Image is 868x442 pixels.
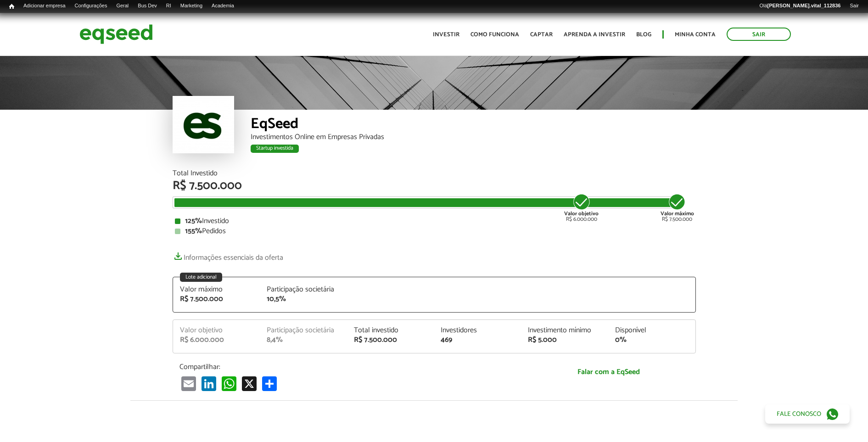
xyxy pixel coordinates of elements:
[185,215,202,227] strong: 125%
[180,336,253,344] div: R$ 6.000.000
[173,180,696,192] div: R$ 7.500.000
[180,286,253,293] div: Valor máximo
[564,32,625,38] a: Aprenda a investir
[162,2,176,10] a: RI
[260,376,279,391] a: Compartilhar
[200,376,218,391] a: LinkedIn
[267,296,340,303] div: 10,5%
[354,327,427,334] div: Total investido
[175,218,694,225] div: Investido
[675,32,716,38] a: Minha conta
[661,193,694,222] div: R$ 7.500.000
[251,117,696,134] div: EqSeed
[530,32,553,38] a: Captar
[267,327,340,334] div: Participação societária
[615,327,689,334] div: Disponível
[179,376,198,391] a: Email
[636,32,651,38] a: Blog
[845,2,863,10] a: Sair
[5,2,19,11] a: Início
[441,336,514,344] div: 469
[179,363,515,371] p: Compartilhar:
[528,336,601,344] div: R$ 5.000
[70,2,112,10] a: Configurações
[173,170,696,177] div: Total Investido
[180,296,253,303] div: R$ 7.500.000
[528,327,601,334] div: Investimento mínimo
[173,249,283,262] a: Informações essenciais da oferta
[19,2,70,10] a: Adicionar empresa
[767,3,841,8] strong: [PERSON_NAME].vital_112836
[251,145,299,153] div: Startup investida
[79,22,153,46] img: EqSeed
[267,286,340,293] div: Participação societária
[220,376,238,391] a: WhatsApp
[564,209,599,218] strong: Valor objetivo
[441,327,514,334] div: Investidores
[470,32,519,38] a: Como funciona
[615,336,689,344] div: 0%
[240,376,258,391] a: X
[661,209,694,218] strong: Valor máximo
[133,2,162,10] a: Bus Dev
[433,32,459,38] a: Investir
[9,3,14,10] span: Início
[251,134,696,141] div: Investimentos Online em Empresas Privadas
[727,28,791,41] a: Sair
[112,2,133,10] a: Geral
[755,2,845,10] a: Olá[PERSON_NAME].vital_112836
[564,193,599,222] div: R$ 6.000.000
[175,228,694,235] div: Pedidos
[765,404,850,424] a: Fale conosco
[176,2,207,10] a: Marketing
[180,327,253,334] div: Valor objetivo
[267,336,340,344] div: 8,4%
[354,336,427,344] div: R$ 7.500.000
[528,363,689,381] a: Falar com a EqSeed
[207,2,239,10] a: Academia
[180,273,222,282] div: Lote adicional
[185,225,202,237] strong: 155%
